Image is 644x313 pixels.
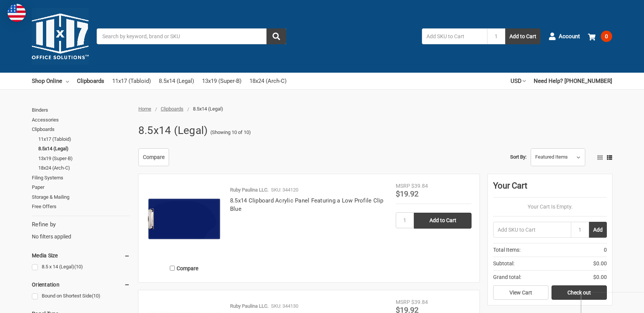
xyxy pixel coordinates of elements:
h1: 8.5x14 (Legal) [138,121,208,140]
span: 0 [604,246,607,254]
a: Free Offers [32,202,130,212]
a: Account [548,26,580,46]
span: $39.84 [411,299,428,305]
span: $0.00 [593,260,607,268]
a: Home [138,106,151,112]
a: 13x19 (Super-B) [38,154,130,164]
span: $39.84 [411,183,428,189]
div: MSRP [396,182,410,190]
a: 11x17 (Tabloid) [112,73,151,89]
a: Clipboards [32,125,130,134]
a: 18x24 (Arch-C) [38,163,130,173]
button: Add to Cart [505,28,541,44]
iframe: Google Customer Reviews [581,293,644,313]
a: View Cart [493,285,548,300]
a: Binders [32,105,130,115]
a: 0 [588,26,612,46]
p: SKU: 344120 [271,186,298,194]
input: Add to Cart [414,213,472,229]
a: Need Help? [PHONE_NUMBER] [534,73,612,89]
input: Add SKU to Cart [493,222,571,238]
a: Storage & Mailing [32,192,130,202]
a: 8.5x14 Clipboard Acrylic Panel Featuring a Low Profile Clip Blue [230,197,384,213]
p: Ruby Paulina LLC. [230,186,268,194]
span: $0.00 [593,273,607,281]
h5: Orientation [32,280,130,289]
input: Search by keyword, brand or SKU [97,28,286,44]
input: Add SKU to Cart [422,28,487,44]
span: Account [559,32,580,41]
a: Shop Online [32,73,69,89]
a: 13x19 (Super-B) [202,73,241,89]
a: Clipboards [161,106,183,112]
a: USD [511,73,526,89]
p: Your Cart Is Empty. [493,203,607,211]
img: 11x17.com [32,8,89,65]
h5: Refine by [32,220,130,229]
h5: Media Size [32,251,130,260]
input: Compare [170,266,175,271]
label: Sort By: [510,151,526,163]
img: duty and tax information for United States [8,4,26,22]
div: MSRP [396,298,410,306]
a: Clipboards [77,73,104,89]
a: Bound on Shortest Side [32,291,130,301]
a: Check out [552,285,607,300]
p: Ruby Paulina LLC. [230,302,268,310]
a: Compare [138,148,169,167]
span: $19.92 [396,189,418,198]
span: 0 [601,31,612,42]
span: (10) [92,293,100,299]
a: 18x24 (Arch-C) [249,73,287,89]
button: Add [589,222,607,238]
a: Accessories [32,115,130,125]
div: No filters applied [32,220,130,241]
span: (10) [74,264,83,269]
label: Compare [146,262,222,274]
span: Subtotal: [493,260,514,268]
p: SKU: 344130 [271,302,298,310]
a: 8.5 x 14 (Legal) [32,262,130,272]
a: Filing Systems [32,173,130,183]
img: 8.5x14 Clipboard Acrylic Panel Featuring a Low Profile Clip Blue [146,182,222,258]
a: 11x17 (Tabloid) [38,134,130,144]
div: Your Cart [493,179,607,198]
a: 8.5x14 (Legal) [38,144,130,154]
span: 8.5x14 (Legal) [193,106,223,112]
a: Paper [32,182,130,192]
span: Total Items: [493,246,520,254]
span: (Showing 10 of 10) [210,129,251,136]
span: Grand total: [493,273,521,281]
a: 8.5x14 (Legal) [159,73,194,89]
